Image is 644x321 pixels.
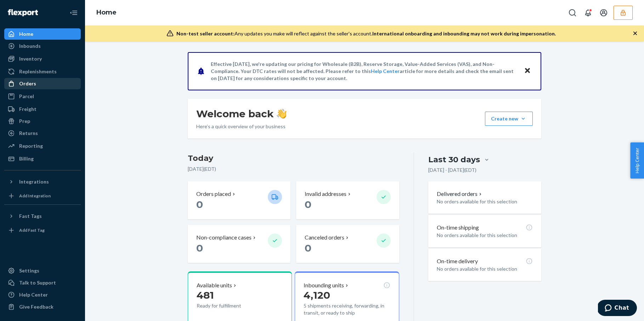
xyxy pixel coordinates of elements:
[196,123,287,130] p: Here’s a quick overview of your business
[296,181,399,219] button: Invalid addresses 0
[4,301,81,312] button: Give Feedback
[598,300,637,317] iframe: Opens a widget where you can chat to one of our agents
[197,281,232,289] p: Available units
[4,190,81,202] a: Add Integration
[197,289,214,301] span: 481
[437,190,483,198] button: Delivered orders
[437,265,533,272] p: No orders available for this selection
[4,277,81,288] button: Talk to Support
[296,225,399,263] button: Canceled orders 0
[581,6,595,20] button: Open notifications
[630,142,644,179] button: Help Center
[19,303,53,310] div: Give Feedback
[19,178,49,185] div: Integrations
[19,279,56,286] div: Talk to Support
[176,30,556,37] div: Any updates you make will reflect against the seller's account.
[371,68,400,74] a: Help Center
[196,242,203,254] span: 0
[4,265,81,276] a: Settings
[4,153,81,164] a: Billing
[196,233,252,242] p: Non-compliance cases
[196,198,203,210] span: 0
[565,6,580,20] button: Open Search Box
[437,257,478,265] p: On-time delivery
[91,2,122,23] ol: breadcrumbs
[19,155,34,162] div: Billing
[19,43,41,50] div: Inbounds
[197,302,262,309] p: Ready for fulfillment
[19,68,57,75] div: Replenishments
[4,289,81,300] a: Help Center
[19,106,36,113] div: Freight
[19,80,36,87] div: Orders
[428,154,480,165] div: Last 30 days
[8,9,38,16] img: Flexport logo
[211,61,517,82] p: Effective [DATE], we're updating our pricing for Wholesale (B2B), Reserve Storage, Value-Added Se...
[19,118,30,125] div: Prep
[19,227,45,233] div: Add Fast Tag
[19,93,34,100] div: Parcel
[485,112,533,126] button: Create new
[188,153,399,164] h3: Today
[4,176,81,187] button: Integrations
[4,53,81,64] a: Inventory
[305,198,311,210] span: 0
[305,190,346,198] p: Invalid addresses
[304,289,330,301] span: 4,120
[188,181,290,219] button: Orders placed 0
[4,78,81,89] a: Orders
[304,281,344,289] p: Inbounding units
[4,40,81,52] a: Inbounds
[428,167,476,174] p: [DATE] - [DATE] ( EDT )
[437,232,533,239] p: No orders available for this selection
[305,233,344,242] p: Canceled orders
[19,193,51,199] div: Add Integration
[437,224,479,232] p: On-time shipping
[19,142,43,150] div: Reporting
[4,103,81,115] a: Freight
[188,225,290,263] button: Non-compliance cases 0
[4,28,81,40] a: Home
[67,6,81,20] button: Close Navigation
[437,198,533,205] p: No orders available for this selection
[4,91,81,102] a: Parcel
[19,267,39,274] div: Settings
[523,66,532,76] button: Close
[4,116,81,127] a: Prep
[4,210,81,222] button: Fast Tags
[4,66,81,77] a: Replenishments
[19,55,42,62] div: Inventory
[19,213,42,220] div: Fast Tags
[196,190,231,198] p: Orders placed
[4,140,81,152] a: Reporting
[19,130,38,137] div: Returns
[305,242,311,254] span: 0
[96,9,117,16] a: Home
[597,6,611,20] button: Open account menu
[19,30,33,38] div: Home
[188,165,399,173] p: [DATE] ( EDT )
[196,107,287,120] h1: Welcome back
[176,30,235,36] span: Non-test seller account:
[4,128,81,139] a: Returns
[372,30,556,36] span: International onboarding and inbounding may not work during impersonation.
[4,225,81,236] a: Add Fast Tag
[19,291,48,298] div: Help Center
[277,109,287,119] img: hand-wave emoji
[304,302,390,316] p: 5 shipments receiving, forwarding, in transit, or ready to ship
